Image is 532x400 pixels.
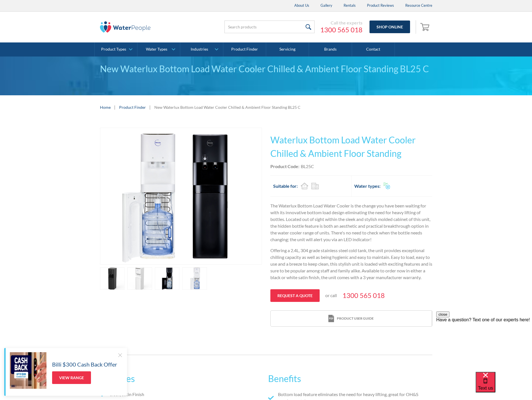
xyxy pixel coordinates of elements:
a: Home [100,104,111,110]
h5: Billi $300 Cash Back Offer [52,360,117,369]
a: open lightbox [127,267,152,290]
div: Product Types [101,47,126,52]
h2: Water types: [354,183,380,189]
a: open lightbox [100,267,125,290]
div: New Waterlux Bottom Load Water Cooler Chilled & Ambient Floor Standing BL25 C [154,104,300,110]
p: or call [325,292,337,299]
p: Offering a 2.4L, 304 grade stainless steel cold tank, the unit provides exceptional chilling capa... [270,247,432,281]
div: | [113,104,116,110]
h2: Features [100,372,264,385]
a: Brands [309,42,352,57]
a: Shop Online [369,21,410,33]
a: 1300 565 018 [342,290,385,300]
a: Product Types [95,42,137,57]
a: Product Finder [223,42,266,57]
img: print icon [328,315,334,322]
a: Open empty cart [419,20,432,34]
img: shopping cart [420,22,431,31]
a: Product Finder [119,104,146,110]
a: open lightbox [182,267,207,290]
a: Servicing [266,42,309,57]
h1: Waterlux Bottom Load Water Cooler Chilled & Ambient Floor Standing [270,133,432,160]
h2: Suitable for: [273,183,298,189]
strong: Product Code: [270,164,299,169]
img: Billi $300 Cash Back Offer [10,352,46,389]
div: Industries [191,47,208,52]
a: Industries [180,42,223,57]
div: Product user guide [337,316,374,321]
h2: Benefits [268,372,432,385]
a: open lightbox [100,128,262,265]
img: The Water People [100,21,151,33]
div: New Waterlux Bottom Load Water Cooler Chilled & Ambient Floor Standing BL25 C [100,62,432,76]
img: New Waterlux Bottom Load Water Cooler Chilled & Ambient Floor Standing BL25 C [113,128,249,264]
iframe: podium webchat widget bubble [476,372,532,400]
a: Contact [352,42,395,57]
a: open lightbox [155,267,180,290]
div: Water Types [146,47,167,52]
a: View Range [52,371,91,384]
li: Sleek, Satin Finish [100,391,264,398]
p: The Waterlux Bottom Load Water Cooler is the change you have been waiting for with its innovative... [270,202,432,243]
a: Request a quote [270,289,320,302]
div: Call the experts [320,20,362,26]
input: Search products [224,21,315,33]
div: BL25C [301,163,314,170]
a: 1300 565 018 [320,26,362,34]
a: print iconProduct user guide [271,311,432,327]
a: Water Types [137,42,180,57]
div: | [149,104,152,110]
iframe: podium webchat widget prompt [436,311,532,379]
